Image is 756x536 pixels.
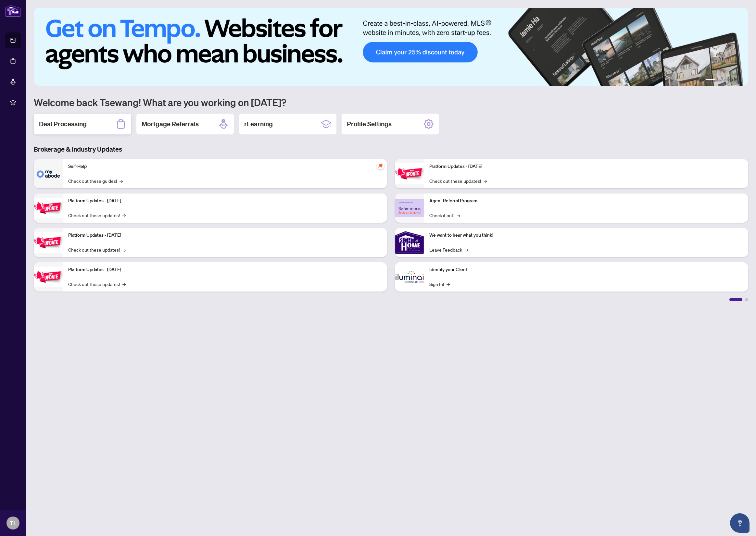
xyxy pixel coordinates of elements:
span: → [465,246,468,253]
img: We want to hear what you think! [395,228,424,257]
a: Leave Feedback→ [429,246,468,253]
span: → [447,280,450,288]
p: Platform Updates - [DATE] [68,266,382,273]
p: Agent Referral Program [429,197,743,205]
a: Sign In!→ [429,280,450,288]
p: Platform Updates - [DATE] [68,232,382,239]
img: Platform Updates - July 8, 2025 [34,267,63,287]
a: Check it out!→ [429,212,460,219]
span: → [122,212,126,219]
h2: Profile Settings [347,119,392,129]
span: → [120,177,123,184]
h2: Mortgage Referrals [142,119,199,129]
img: Identify your Client [395,262,424,292]
img: Platform Updates - July 21, 2025 [34,232,63,253]
p: Platform Updates - [DATE] [429,163,743,170]
img: Platform Updates - June 23, 2025 [395,163,424,184]
h2: rLearning [244,119,273,129]
button: 4 [729,79,731,82]
a: Check out these updates!→ [68,212,126,219]
button: 2 [718,79,721,82]
a: Check out these updates!→ [429,177,487,184]
button: 1 [705,79,716,82]
p: Self-Help [68,163,382,170]
img: Agent Referral Program [395,199,424,217]
span: → [122,246,126,253]
img: logo [5,5,21,17]
span: pushpin [377,162,384,169]
h3: Brokerage & Industry Updates [34,145,748,154]
span: → [457,212,460,219]
button: 6 [739,79,742,82]
img: Self-Help [34,159,63,188]
button: 5 [734,79,737,82]
a: Check out these guides!→ [68,177,123,184]
a: Check out these updates!→ [68,246,126,253]
h1: Welcome back Tsewang! What are you working on [DATE]? [34,96,748,108]
p: Platform Updates - [DATE] [68,197,382,205]
h2: Deal Processing [39,119,87,129]
p: Identify your Client [429,266,743,273]
button: Open asap [730,513,750,533]
img: Platform Updates - September 16, 2025 [34,198,63,218]
span: → [122,280,126,288]
p: We want to hear what you think! [429,232,743,239]
button: 3 [724,79,726,82]
img: Slide 0 [34,8,748,86]
a: Check out these updates!→ [68,280,126,288]
span: → [484,177,487,184]
span: TL [10,518,17,528]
